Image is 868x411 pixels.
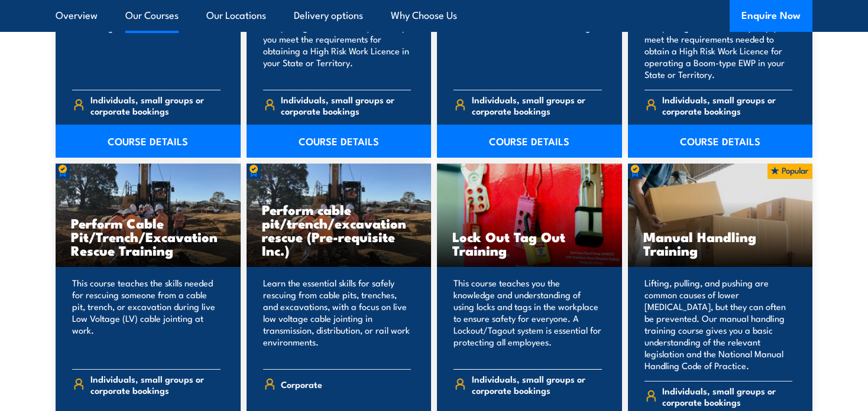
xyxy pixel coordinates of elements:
span: Individuals, small groups or corporate bookings [472,94,602,116]
span: Individuals, small groups or corporate bookings [90,373,221,396]
p: This course teaches the skills needed for rescuing someone from a cable pit, trench, or excavatio... [72,277,221,360]
span: Individuals, small groups or corporate bookings [662,94,792,116]
a: COURSE DETAILS [628,125,813,158]
a: COURSE DETAILS [247,125,432,158]
h3: Manual Handling Training [643,230,798,257]
span: Individuals, small groups or corporate bookings [90,94,221,116]
a: COURSE DETAILS [437,125,622,158]
p: Lifting, pulling, and pushing are common causes of lower [MEDICAL_DATA], but they can often be pr... [644,277,793,371]
span: Corporate [281,375,322,393]
a: COURSE DETAILS [56,125,241,158]
h3: Lock Out Tag Out Training [452,230,607,257]
span: Individuals, small groups or corporate bookings [662,385,792,407]
h3: Perform cable pit/trench/excavation rescue (Pre-requisite Inc.) [262,203,416,257]
p: This course teaches you the knowledge and understanding of using locks and tags in the workplace ... [454,277,602,360]
span: Individuals, small groups or corporate bookings [472,373,602,396]
p: Learn the essential skills for safely rescuing from cable pits, trenches, and excavations, with a... [263,277,412,360]
span: Individuals, small groups or corporate bookings [281,94,411,116]
h3: Perform Cable Pit/Trench/Excavation Rescue Training [71,216,225,257]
